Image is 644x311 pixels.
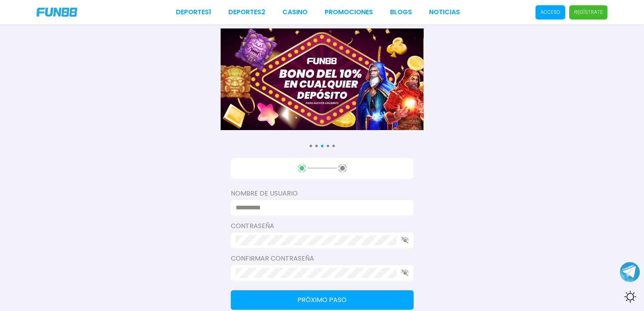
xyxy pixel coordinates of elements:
[231,221,414,231] label: Contraseña
[423,28,627,130] img: Banner
[540,9,560,16] p: Acceso
[325,7,373,17] a: Promociones
[620,287,640,307] div: Switch theme
[231,189,414,198] label: Nombre de usuario
[429,7,460,17] a: NOTICIAS
[37,8,77,17] img: Company Logo
[620,261,640,283] button: Join telegram channel
[390,7,412,17] a: BLOGS
[176,7,211,17] a: Deportes1
[231,254,414,263] label: Confirmar contraseña
[282,7,308,17] a: CASINO
[574,9,603,16] p: Regístrate
[220,28,423,130] img: Banner
[231,290,414,310] button: Próximo paso
[228,7,265,17] a: Deportes2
